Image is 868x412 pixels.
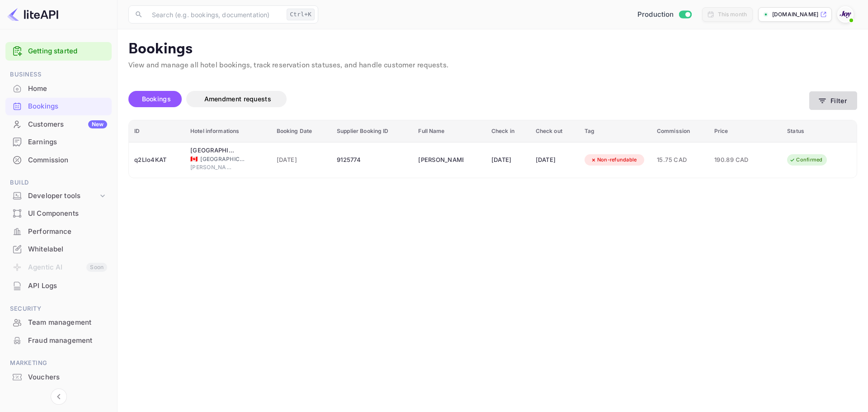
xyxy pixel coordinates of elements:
[134,153,179,167] div: q2LIo4KAT
[146,5,283,24] input: Search (e.g. bookings, documentation)
[28,84,107,94] div: Home
[5,205,112,222] a: UI Components
[28,281,107,291] div: API Logs
[5,223,112,240] a: Performance
[287,9,315,20] div: Ctrl+K
[709,120,782,142] th: Price
[28,336,107,346] div: Fraud management
[142,95,171,103] span: Bookings
[637,9,674,20] span: Production
[5,80,112,97] a: Home
[128,60,857,71] p: View and manage all hotel bookings, track reservation statuses, and handle customer requests.
[5,133,112,150] a: Earnings
[783,154,828,166] div: Confirmed
[337,153,407,167] div: 9125774
[200,155,245,163] span: [GEOGRAPHIC_DATA]
[28,46,107,57] a: Getting started
[204,95,271,103] span: Amendment requests
[486,120,530,142] th: Check in
[129,120,857,178] table: booking table
[5,188,112,204] div: Developer tools
[5,42,112,61] div: Getting started
[5,314,112,331] a: Team management
[5,369,112,385] a: Vouchers
[579,120,651,142] th: Tag
[5,116,112,133] div: CustomersNew
[5,116,112,133] a: CustomersNew
[718,10,747,19] div: This month
[5,332,112,350] div: Fraud management
[5,277,112,295] div: API Logs
[651,120,709,142] th: Commission
[51,388,67,405] button: Collapse navigation
[28,244,107,255] div: Whitelabel
[128,40,857,58] p: Bookings
[491,153,525,167] div: [DATE]
[331,120,413,142] th: Supplier Booking ID
[5,241,112,257] a: Whitelabel
[838,7,853,22] img: With Joy
[190,156,198,162] span: Canada
[657,155,703,165] span: 15.75 CAD
[190,146,236,155] div: Staybridge Suites Hamilton Downtown, an IHG Hotel
[418,153,463,167] div: Sungho Joo
[772,10,818,19] p: [DOMAIN_NAME]
[634,9,695,20] div: Switch to Sandbox mode
[809,91,857,110] button: Filter
[277,155,326,165] span: [DATE]
[714,155,759,165] span: 190.89 CAD
[28,191,98,201] div: Developer tools
[5,80,112,98] div: Home
[5,205,112,223] div: UI Components
[5,133,112,151] div: Earnings
[5,332,112,349] a: Fraud management
[5,277,112,294] a: API Logs
[585,154,643,166] div: Non-refundable
[5,152,112,169] div: Commission
[28,208,107,219] div: UI Components
[536,153,574,167] div: [DATE]
[782,120,857,142] th: Status
[28,137,107,147] div: Earnings
[128,91,809,107] div: account-settings tabs
[5,178,112,188] span: Build
[28,317,107,328] div: Team management
[5,152,112,168] a: Commission
[5,241,112,258] div: Whitelabel
[28,227,107,237] div: Performance
[5,369,112,386] div: Vouchers
[5,98,112,114] a: Bookings
[5,98,112,115] div: Bookings
[28,372,107,383] div: Vouchers
[271,120,332,142] th: Booking Date
[530,120,579,142] th: Check out
[88,120,107,128] div: New
[129,120,185,142] th: ID
[5,70,112,80] span: Business
[185,120,271,142] th: Hotel informations
[5,358,112,368] span: Marketing
[7,7,58,22] img: LiteAPI logo
[190,163,236,171] span: [PERSON_NAME]
[5,314,112,331] div: Team management
[28,101,107,112] div: Bookings
[5,304,112,314] span: Security
[28,119,107,130] div: Customers
[413,120,486,142] th: Full Name
[28,155,107,166] div: Commission
[5,223,112,241] div: Performance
